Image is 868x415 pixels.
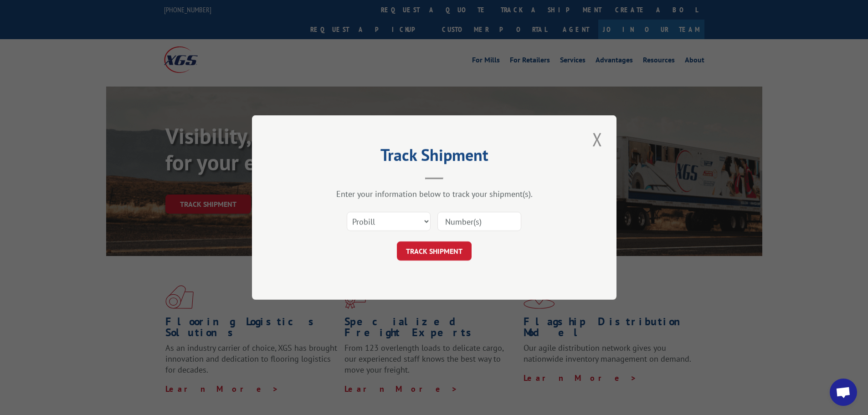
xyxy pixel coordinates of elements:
button: Close modal [590,127,605,152]
h2: Track Shipment [298,149,571,166]
button: TRACK SHIPMENT [397,241,472,261]
a: Open chat [830,379,857,406]
div: Enter your information below to track your shipment(s). [298,189,571,199]
input: Number(s) [437,212,521,231]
